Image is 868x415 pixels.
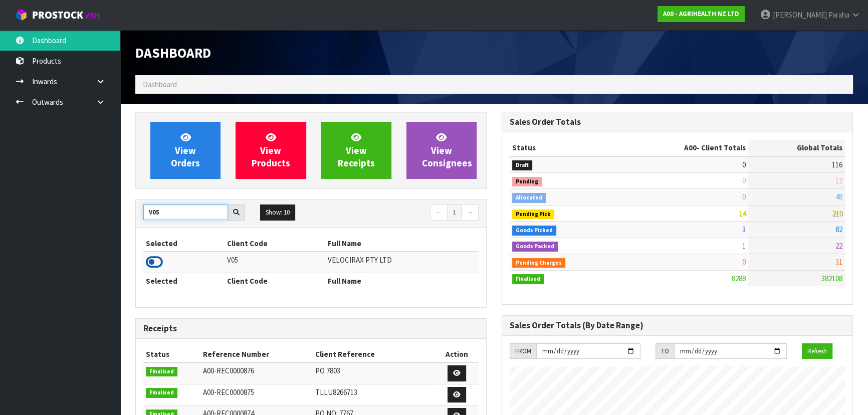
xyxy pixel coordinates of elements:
a: ViewReceipts [321,122,391,179]
th: Global Totals [748,140,845,156]
img: cube-alt.png [15,9,28,21]
span: Dashboard [135,44,211,61]
a: ViewConsignees [406,122,477,179]
span: Finalised [146,367,177,377]
span: 210 [832,209,842,218]
th: Full Name [325,236,479,252]
span: 48 [835,192,842,201]
span: 31 [835,257,842,267]
span: 116 [832,160,842,169]
th: Reference Number [200,346,313,362]
input: Search clients [143,204,228,220]
a: A00 - AGRIHEALTH NZ LTD [658,6,745,22]
div: TO [656,343,674,359]
span: Dashboard [143,80,177,89]
a: 1 [447,204,462,221]
h3: Sales Order Totals [510,117,845,127]
span: Pending [512,177,542,187]
span: 12 [835,176,842,185]
td: V05 [225,252,326,273]
a: ViewOrders [150,122,221,179]
span: Draft [512,160,532,170]
span: View Orders [171,131,200,169]
span: Pending Charges [512,258,565,268]
span: 0 [742,257,746,267]
span: [PERSON_NAME] [773,10,827,20]
span: 82 [835,225,842,234]
span: A00-REC0000875 [203,387,254,397]
span: TLLU8266713 [315,387,357,397]
span: 3 [742,225,746,234]
span: View Consignees [422,131,472,169]
small: WMS [85,11,101,21]
th: Action [435,346,479,362]
span: ProStock [32,9,83,22]
span: 22 [835,241,842,251]
nav: Page navigation [319,204,479,222]
span: 0 [742,176,746,185]
div: FROM [510,343,536,359]
h3: Receipts [143,324,479,333]
span: A00-REC0000876 [203,366,254,375]
th: Full Name [325,273,479,289]
th: - Client Totals [620,140,748,156]
th: Status [510,140,620,156]
span: Paraha [828,10,849,20]
span: 0 [742,160,746,169]
span: 8288 [732,274,746,283]
th: Selected [143,273,225,289]
a: ← [430,204,448,221]
span: 382108 [821,274,842,283]
span: Goods Packed [512,242,558,252]
span: Finalised [146,388,177,398]
span: Pending Pick [512,210,554,220]
span: Finalised [512,274,544,284]
td: VELOCIRAX PTY LTD [325,252,479,273]
th: Status [143,346,200,362]
span: 14 [739,209,746,218]
strong: A00 - AGRIHEALTH NZ LTD [663,10,739,18]
th: Client Code [225,273,326,289]
span: 1 [742,241,746,251]
span: Goods Picked [512,226,556,236]
button: Show: 10 [260,204,295,221]
span: A00 [684,143,697,152]
a: → [461,204,479,221]
th: Client Code [225,236,326,252]
th: Client Reference [313,346,435,362]
button: Refresh [802,343,832,359]
h3: Sales Order Totals (By Date Range) [510,321,845,330]
span: Allocated [512,193,546,203]
a: ViewProducts [236,122,306,179]
th: Selected [143,236,225,252]
span: View Products [252,131,290,169]
span: PO 7803 [315,366,340,375]
span: 0 [742,192,746,201]
span: View Receipts [338,131,375,169]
